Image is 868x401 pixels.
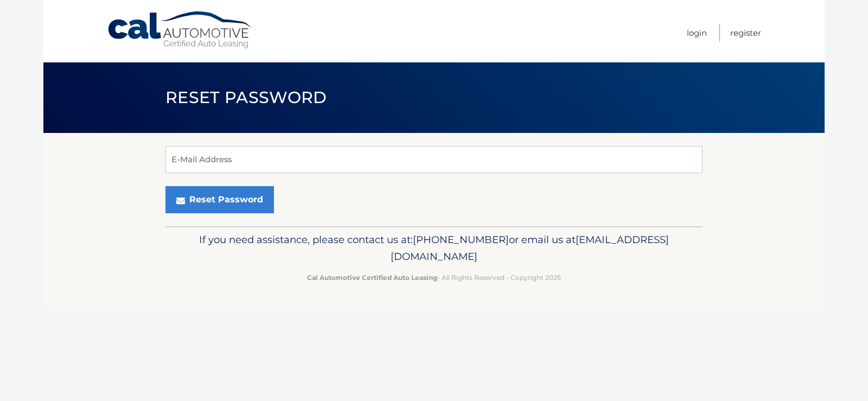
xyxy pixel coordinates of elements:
span: Reset Password [165,87,327,107]
a: Login [687,24,707,42]
a: Cal Automotive [107,11,253,49]
a: Register [730,24,761,42]
button: Reset Password [165,186,274,213]
span: [PHONE_NUMBER] [413,233,509,246]
p: If you need assistance, please contact us at: or email us at [173,231,695,266]
input: E-Mail Address [165,146,703,173]
p: - All Rights Reserved - Copyright 2025 [173,272,695,283]
strong: Cal Automotive Certified Auto Leasing [307,273,437,282]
